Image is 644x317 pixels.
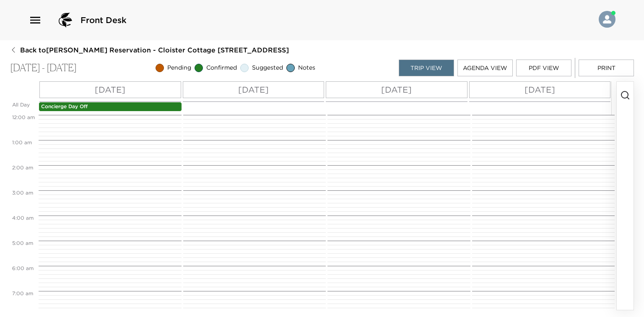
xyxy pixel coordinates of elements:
[10,290,35,296] span: 7:00 AM
[10,190,35,196] span: 3:00 AM
[10,240,35,246] span: 5:00 AM
[10,265,36,271] span: 6:00 AM
[298,64,315,72] span: Notes
[381,83,412,96] p: [DATE]
[80,14,127,26] span: Front Desk
[206,64,237,72] span: Confirmed
[326,81,467,98] button: [DATE]
[10,114,37,120] span: 12:00 AM
[10,139,34,146] span: 1:00 AM
[469,81,611,98] button: [DATE]
[399,60,454,76] button: Trip View
[95,83,125,96] p: [DATE]
[457,60,513,76] button: Agenda View
[167,64,191,72] span: Pending
[20,45,289,55] span: Back to [PERSON_NAME] Reservation - Cloister Cottage [STREET_ADDRESS]
[41,103,179,110] p: Concierge Day Off
[10,45,289,55] button: Back to[PERSON_NAME] Reservation - Cloister Cottage [STREET_ADDRESS]
[55,10,75,30] img: logo
[525,83,555,96] p: [DATE]
[238,83,269,96] p: [DATE]
[252,64,283,72] span: Suggested
[599,11,615,28] img: User
[579,60,634,76] button: Print
[12,101,36,109] p: All Day
[10,164,35,171] span: 2:00 AM
[516,60,571,76] button: PDF View
[10,215,36,221] span: 4:00 AM
[183,81,325,98] button: [DATE]
[10,62,77,74] p: [DATE] - [DATE]
[39,81,181,98] button: [DATE]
